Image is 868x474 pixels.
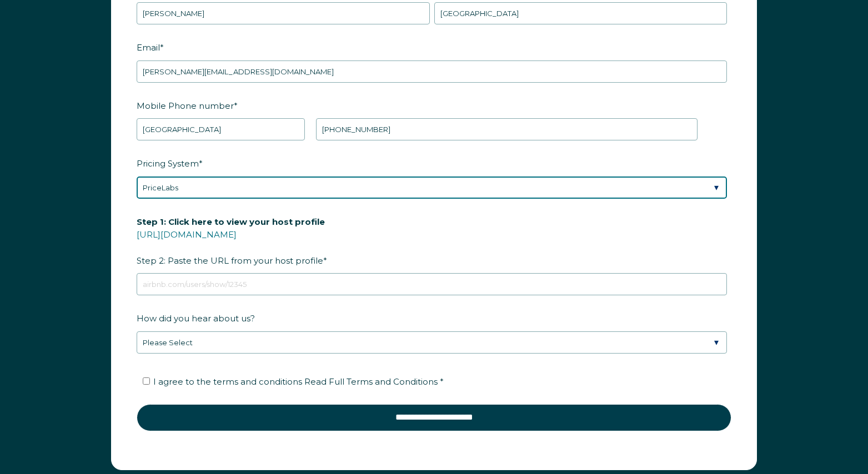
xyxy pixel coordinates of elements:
span: Step 1: Click here to view your host profile [137,213,325,230]
span: Mobile Phone number [137,97,234,114]
span: Pricing System [137,155,199,172]
input: airbnb.com/users/show/12345 [137,273,727,295]
input: I agree to the terms and conditions Read Full Terms and Conditions * [143,377,150,385]
a: [URL][DOMAIN_NAME] [137,229,237,240]
span: I agree to the terms and conditions [153,376,444,387]
span: Read Full Terms and Conditions [304,376,438,387]
span: How did you hear about us? [137,310,255,327]
span: Step 2: Paste the URL from your host profile [137,213,325,269]
span: Email [137,39,160,56]
a: Read Full Terms and Conditions [302,376,440,387]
